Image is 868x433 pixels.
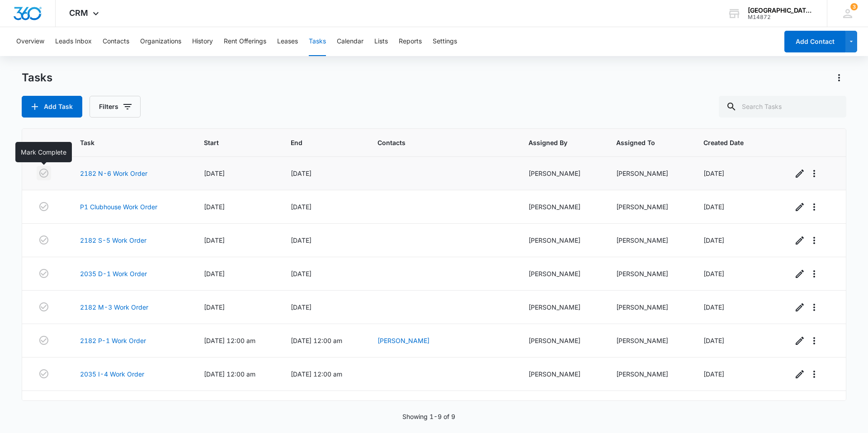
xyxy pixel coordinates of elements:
span: [DATE] [703,203,724,211]
button: Add Task [22,96,82,118]
span: [DATE] [204,303,225,311]
button: Tasks [309,27,326,56]
span: [DATE] [291,203,311,211]
button: Rent Offerings [224,27,266,56]
span: [DATE] 12:00 am [204,370,255,378]
span: Task [80,138,169,147]
button: Overview [16,27,44,56]
a: 2182 S-5 Work Order [80,235,146,245]
div: [PERSON_NAME] [616,336,682,345]
a: 2035 I-4 Work Order [80,369,144,379]
button: Filters [90,96,141,118]
h1: Tasks [22,71,52,85]
span: 3 [850,3,858,10]
span: [DATE] [703,303,724,311]
div: [PERSON_NAME] [616,302,682,312]
div: [PERSON_NAME] [528,269,594,278]
div: [PERSON_NAME] [528,336,594,345]
button: Add Contact [784,31,845,52]
a: 2182 N-6 Work Order [80,169,147,178]
span: Assigned To [616,138,669,147]
div: account name [748,7,814,14]
div: account id [748,14,814,20]
span: [DATE] [703,370,724,378]
span: [DATE] 12:00 am [291,337,342,344]
button: Organizations [140,27,181,56]
span: [DATE] [291,303,311,311]
span: [DATE] 12:00 am [291,370,342,378]
div: [PERSON_NAME] [616,169,682,178]
div: [PERSON_NAME] [528,202,594,212]
div: Mark Complete [15,142,72,162]
input: Search Tasks [719,96,846,118]
span: [DATE] [291,236,311,244]
span: CRM [69,8,88,18]
span: [DATE] [291,270,311,278]
button: Leads Inbox [55,27,92,56]
span: [DATE] [703,169,724,177]
span: Assigned By [528,138,581,147]
span: [DATE] 12:00 am [204,337,255,344]
span: End [291,138,343,147]
p: Showing 1-9 of 9 [402,412,455,421]
span: [DATE] [204,270,225,278]
button: Reports [399,27,422,56]
button: History [192,27,213,56]
button: Leases [277,27,298,56]
a: [PERSON_NAME] [377,337,429,344]
span: [DATE] [204,236,225,244]
button: Lists [374,27,388,56]
div: [PERSON_NAME] [616,269,682,278]
button: Contacts [103,27,129,56]
div: [PERSON_NAME] [616,202,682,212]
div: [PERSON_NAME] [528,302,594,312]
span: [DATE] [703,236,724,244]
div: [PERSON_NAME] [528,235,594,245]
a: 2182 M-3 Work Order [80,302,148,312]
span: [DATE] [703,337,724,344]
span: [DATE] [204,169,225,177]
div: notifications count [850,3,858,10]
span: Created Date [703,138,758,147]
span: Start [204,138,256,147]
a: 2035 D-1 Work Order [80,269,147,278]
span: Contacts [377,138,494,147]
a: 2182 P-1 Work Order [80,336,146,345]
button: Calendar [337,27,363,56]
span: [DATE] [291,169,311,177]
button: Actions [832,71,846,85]
span: [DATE] [204,203,225,211]
div: [PERSON_NAME] [616,235,682,245]
div: [PERSON_NAME] [528,169,594,178]
span: [DATE] [703,270,724,278]
div: [PERSON_NAME] [528,369,594,379]
button: Settings [433,27,457,56]
a: P1 Clubhouse Work Order [80,202,157,212]
div: [PERSON_NAME] [616,369,682,379]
